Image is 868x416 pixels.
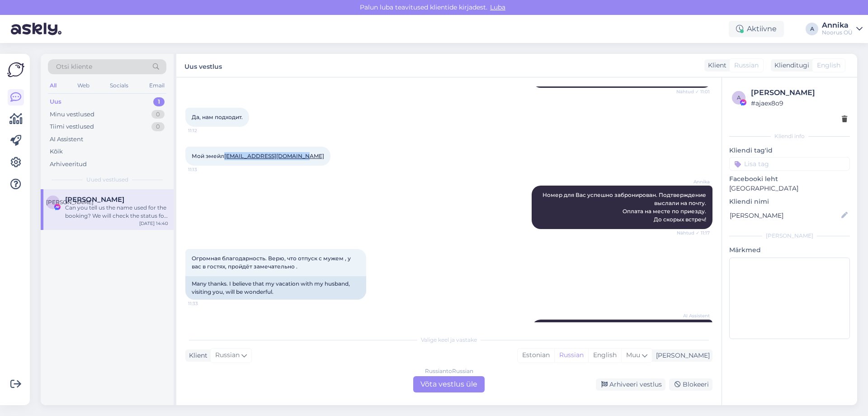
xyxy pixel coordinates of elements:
span: Да, нам подходит. [192,114,243,120]
span: Otsi kliente [56,62,92,72]
span: Russian [734,61,759,70]
span: Luba [487,3,508,11]
div: All [48,80,58,91]
div: A [806,23,818,35]
div: Klient [185,351,208,360]
div: 0 [151,122,165,131]
div: AI Assistent [50,135,83,144]
span: Nähtud ✓ 11:17 [676,230,710,236]
div: Kõik [50,147,63,156]
span: [PERSON_NAME] [46,199,94,206]
div: Klient [704,61,726,70]
span: Nähtud ✓ 11:01 [676,88,710,95]
span: a [737,94,741,101]
p: Kliendi tag'id [729,146,850,155]
div: [PERSON_NAME] [729,232,850,240]
div: Blokeeri [669,378,712,391]
span: Екатерина Суменкова [65,196,124,204]
span: Annika [676,178,710,185]
span: Russian [215,350,240,360]
div: 0 [151,110,165,119]
span: Огромная благодарность. Верю, что отпуск с мужем , у вас в гостях, пройдёт замечательно . [192,255,352,270]
div: Many thanks. I believe that my vacation with my husband, visiting you, will be wonderful. [185,276,366,300]
div: Minu vestlused [50,110,94,119]
div: Russian [554,349,588,362]
div: Tiimi vestlused [50,122,94,131]
span: 11:33 [188,300,222,307]
div: Socials [108,80,130,91]
div: Annika [822,22,853,29]
div: # ajaex8o9 [751,98,847,108]
span: Muu [626,351,640,359]
div: Noorus OÜ [822,29,853,36]
div: Email [147,80,166,91]
div: Uus [50,97,61,106]
div: Aktiivne [729,21,784,37]
input: Lisa nimi [730,210,840,220]
span: Uued vestlused [86,176,128,184]
span: Мой эмейл [192,153,324,159]
p: Kliendi nimi [729,197,850,206]
div: Arhiveeri vestlus [596,378,665,391]
a: AnnikaNoorus OÜ [822,22,863,36]
p: [GEOGRAPHIC_DATA] [729,184,850,193]
div: Kliendi info [729,132,850,140]
span: AI Assistent [676,312,710,319]
div: Web [75,80,91,91]
div: Valige keel ja vastake [185,336,712,344]
div: [PERSON_NAME] [652,351,710,360]
p: Märkmed [729,245,850,255]
div: 1 [153,97,165,106]
label: Uus vestlus [184,59,222,72]
div: Russian to Russian [425,367,473,375]
input: Lisa tag [729,157,850,171]
a: [EMAIL_ADDRESS][DOMAIN_NAME] [224,153,324,159]
div: Estonian [518,349,554,362]
div: Can you tell us the name used for the booking? We will check the status for you. [65,204,168,220]
div: [PERSON_NAME] [751,87,847,98]
span: English [817,61,840,70]
div: [DATE] 14:40 [139,220,168,227]
span: Номер для Вас успешно забронирован. Подтверждение выслали на почту. Оплата на месте по приезду. Д... [542,191,708,223]
div: English [588,349,621,362]
p: Facebooki leht [729,174,850,184]
img: Askly Logo [7,61,24,78]
div: Klienditugi [771,61,809,70]
span: 11:13 [188,166,222,173]
span: 11:12 [188,127,222,134]
div: Võta vestlus üle [413,376,485,392]
div: Arhiveeritud [50,160,87,169]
